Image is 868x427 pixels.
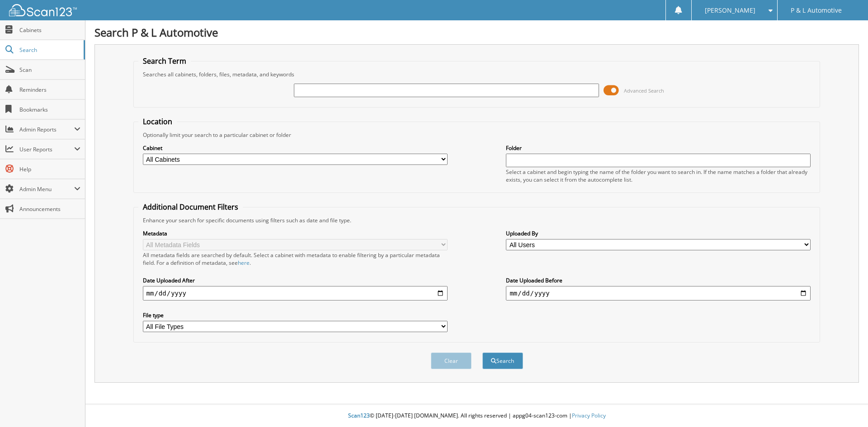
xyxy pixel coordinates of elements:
h1: Search P & L Automotive [94,25,859,40]
div: Select a cabinet and begin typing the name of the folder you want to search in. If the name match... [506,168,811,183]
label: Metadata [143,230,448,237]
legend: Additional Document Filters [138,202,243,212]
span: [PERSON_NAME] [705,8,755,13]
div: Searches all cabinets, folders, files, metadata, and keywords [138,70,816,78]
label: File type [143,311,448,319]
a: here [238,259,250,267]
label: Date Uploaded Before [506,277,811,284]
div: All metadata fields are searched by default. Select a cabinet with metadata to enable filtering b... [143,251,448,267]
button: Search [482,352,523,369]
span: Reminders [19,86,80,94]
button: Clear [431,352,472,369]
label: Date Uploaded After [143,277,448,284]
input: end [506,286,811,300]
span: Help [19,165,80,173]
span: Scan [19,66,80,74]
span: Announcements [19,205,80,213]
img: scan123-logo-white.svg [9,4,77,16]
a: Privacy Policy [572,412,606,419]
span: Search [19,46,79,54]
legend: Location [138,117,177,127]
label: Uploaded By [506,230,811,237]
span: P & L Automotive [791,8,842,13]
legend: Search Term [138,56,191,66]
div: Optionally limit your search to a particular cabinet or folder [138,131,816,139]
span: Bookmarks [19,106,80,113]
label: Folder [506,144,811,152]
span: Advanced Search [624,87,664,94]
div: Enhance your search for specific documents using filters such as date and file type. [138,216,816,224]
span: Admin Reports [19,126,74,133]
span: Scan123 [348,412,370,419]
span: Admin Menu [19,185,74,193]
label: Cabinet [143,144,448,152]
div: © [DATE]-[DATE] [DOMAIN_NAME]. All rights reserved | appg04-scan123-com | [85,405,868,427]
input: start [143,286,448,300]
span: User Reports [19,145,74,153]
span: Cabinets [19,26,80,34]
